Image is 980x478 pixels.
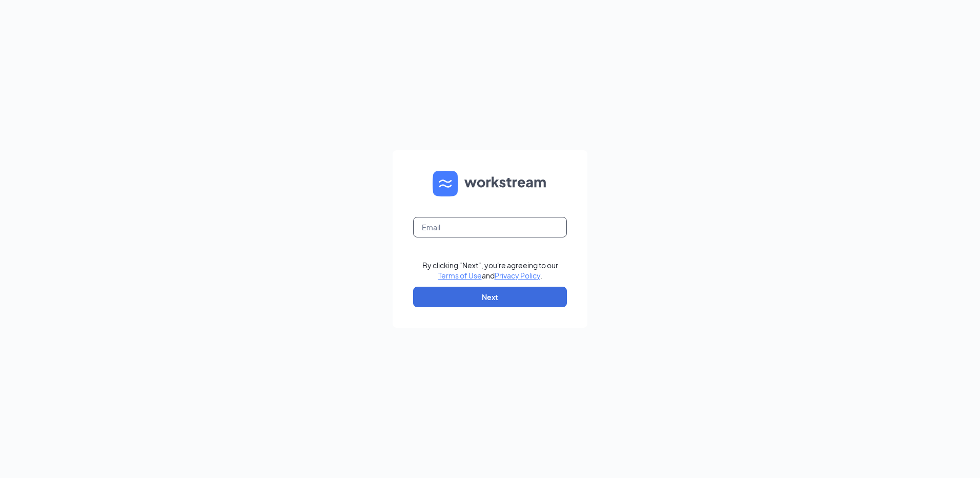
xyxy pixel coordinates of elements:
input: Email [413,217,567,237]
div: By clicking "Next", you're agreeing to our and . [422,260,558,281]
button: Next [413,287,567,307]
img: WS logo and Workstream text [433,171,547,196]
a: Privacy Policy [495,271,540,280]
a: Terms of Use [438,271,482,280]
